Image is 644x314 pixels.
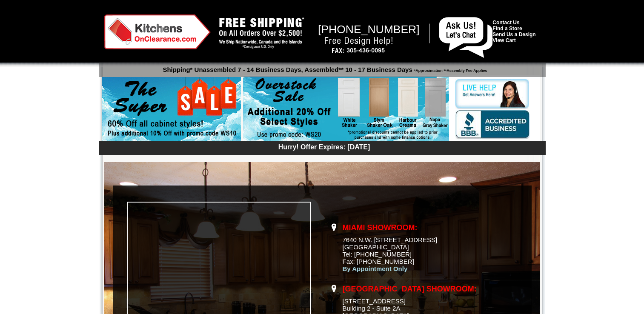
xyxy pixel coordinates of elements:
p: Shipping* Unassembled 7 - 14 Business Days, Assembled** 10 - 17 Business Days [103,62,546,73]
span: *Approximation **Assembly Fee Applies [412,66,487,73]
a: Contact Us [492,20,519,26]
span: By Appointment Only [343,265,408,272]
a: View Cart [492,37,515,43]
img: Kitchens on Clearance Logo [104,14,211,49]
span: Tel: [PHONE_NUMBER] [343,251,412,258]
a: Find a Store [492,26,522,31]
div: Hurry! Offer Expires: [DATE] [103,142,546,151]
a: Send Us a Design [492,31,535,37]
span: Miami Showroom: [343,223,418,232]
td: 7640 N.W. [STREET_ADDRESS] [GEOGRAPHIC_DATA] [342,219,477,279]
span: [PHONE_NUMBER] [318,23,420,36]
span: Fax: [PHONE_NUMBER] [343,258,414,265]
span: [GEOGRAPHIC_DATA] Showroom: [343,285,477,293]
